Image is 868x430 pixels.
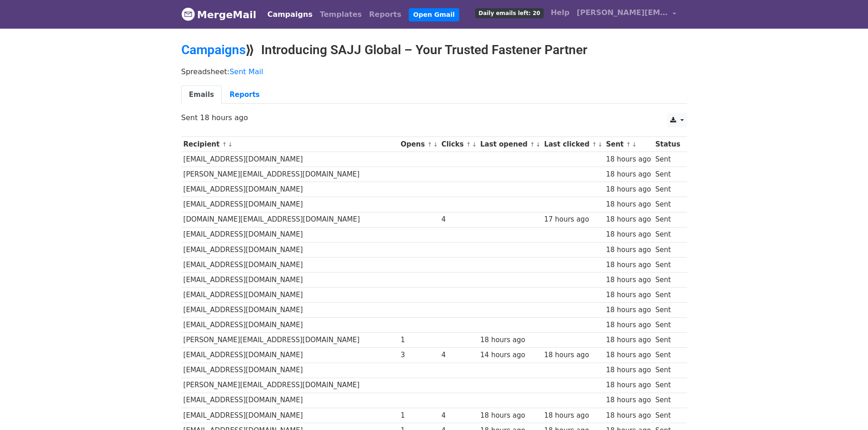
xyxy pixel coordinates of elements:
td: [DOMAIN_NAME][EMAIL_ADDRESS][DOMAIN_NAME] [181,212,399,227]
div: 17 hours ago [544,214,601,225]
div: 18 hours ago [544,350,601,360]
div: 18 hours ago [606,154,651,165]
td: [EMAIL_ADDRESS][DOMAIN_NAME] [181,182,399,197]
div: 18 hours ago [606,305,651,315]
td: Sent [653,408,682,423]
div: 18 hours ago [606,335,651,345]
th: Sent [604,137,653,152]
a: ↑ [592,141,597,148]
div: 18 hours ago [606,245,651,255]
td: Sent [653,378,682,393]
th: Last opened [478,137,542,152]
a: Emails [181,86,222,104]
td: [EMAIL_ADDRESS][DOMAIN_NAME] [181,272,399,287]
div: 18 hours ago [606,184,651,195]
th: Status [653,137,682,152]
p: Spreadsheet: [181,67,687,76]
th: Last clicked [542,137,604,152]
td: Sent [653,333,682,348]
td: Sent [653,393,682,408]
td: Sent [653,272,682,287]
a: Campaigns [181,42,246,57]
div: 18 hours ago [480,410,539,421]
td: Sent [653,303,682,318]
div: 18 hours ago [606,380,651,390]
div: 1 [401,410,437,421]
td: [EMAIL_ADDRESS][DOMAIN_NAME] [181,408,399,423]
td: [EMAIL_ADDRESS][DOMAIN_NAME] [181,348,399,363]
a: ↑ [626,141,631,148]
div: 3 [401,350,437,360]
td: [EMAIL_ADDRESS][DOMAIN_NAME] [181,242,399,257]
div: 4 [442,214,476,225]
div: 18 hours ago [606,275,651,285]
a: ↑ [427,141,432,148]
a: MergeMail [181,5,257,24]
th: Opens [398,137,439,152]
td: [EMAIL_ADDRESS][DOMAIN_NAME] [181,303,399,318]
a: Reports [222,86,267,104]
h2: ⟫ Introducing SAJJ Global – Your Trusted Fastener Partner [181,42,687,58]
td: Sent [653,197,682,212]
td: [EMAIL_ADDRESS][DOMAIN_NAME] [181,227,399,242]
div: 18 hours ago [606,229,651,240]
div: 18 hours ago [606,169,651,180]
div: 18 hours ago [606,350,651,360]
div: 18 hours ago [480,335,539,345]
th: Recipient [181,137,399,152]
td: Sent [653,182,682,197]
td: Sent [653,318,682,333]
td: [EMAIL_ADDRESS][DOMAIN_NAME] [181,152,399,167]
td: [EMAIL_ADDRESS][DOMAIN_NAME] [181,288,399,303]
td: [EMAIL_ADDRESS][DOMAIN_NAME] [181,318,399,333]
td: [EMAIL_ADDRESS][DOMAIN_NAME] [181,363,399,378]
a: Sent Mail [230,67,263,76]
a: ↑ [530,141,535,148]
td: Sent [653,242,682,257]
td: [EMAIL_ADDRESS][DOMAIN_NAME] [181,197,399,212]
a: ↑ [222,141,227,148]
a: Daily emails left: 20 [472,4,547,22]
td: [EMAIL_ADDRESS][DOMAIN_NAME] [181,257,399,272]
a: Campaigns [264,5,316,24]
td: Sent [653,227,682,242]
td: Sent [653,167,682,182]
a: ↓ [598,141,603,148]
div: 18 hours ago [606,199,651,210]
div: 4 [442,410,476,421]
div: 18 hours ago [606,214,651,225]
td: Sent [653,363,682,378]
a: ↓ [228,141,233,148]
div: 18 hours ago [544,410,601,421]
a: ↓ [472,141,477,148]
td: Sent [653,348,682,363]
a: Reports [365,5,405,24]
div: 18 hours ago [606,365,651,375]
span: [PERSON_NAME][EMAIL_ADDRESS][DOMAIN_NAME] [577,7,668,18]
p: Sent 18 hours ago [181,113,687,122]
a: ↓ [632,141,637,148]
a: Open Gmail [409,8,459,21]
div: 18 hours ago [606,395,651,405]
td: Sent [653,257,682,272]
img: MergeMail logo [181,7,195,21]
div: 18 hours ago [606,260,651,270]
div: 14 hours ago [480,350,539,360]
a: Help [547,4,573,22]
td: [PERSON_NAME][EMAIL_ADDRESS][DOMAIN_NAME] [181,333,399,348]
th: Clicks [439,137,478,152]
td: Sent [653,152,682,167]
a: Templates [316,5,365,24]
td: Sent [653,288,682,303]
td: Sent [653,212,682,227]
td: [PERSON_NAME][EMAIL_ADDRESS][DOMAIN_NAME] [181,167,399,182]
div: 18 hours ago [606,410,651,421]
div: 1 [401,335,437,345]
a: ↓ [433,141,438,148]
span: Daily emails left: 20 [475,8,543,18]
a: ↓ [536,141,541,148]
div: 18 hours ago [606,290,651,300]
div: 4 [442,350,476,360]
td: [EMAIL_ADDRESS][DOMAIN_NAME] [181,393,399,408]
a: ↑ [466,141,471,148]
